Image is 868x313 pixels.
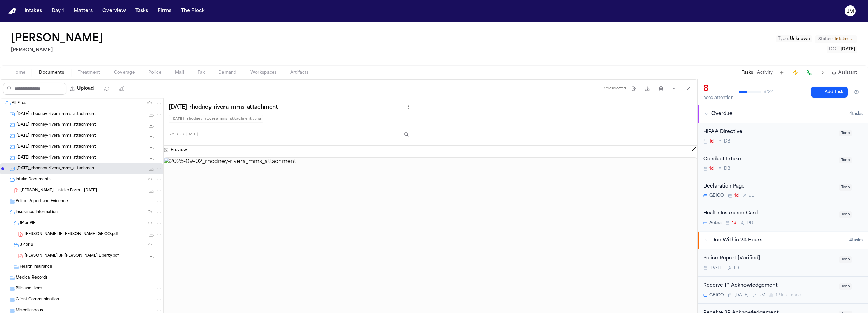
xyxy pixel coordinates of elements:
span: Insurance Information [16,210,58,215]
span: Type : [778,37,789,41]
code: [DATE]_rhodney-rivera_mms_attachment.png [169,115,263,123]
button: Inspect [400,128,413,140]
span: ( 1 ) [148,221,152,225]
button: Assistant [831,70,857,75]
span: 1P or PIP [20,221,35,226]
button: Download 2025-09-02_rhodney-rivera_mms_attachment [148,144,155,150]
span: Artifacts [290,70,309,75]
button: Edit Type: Unknown [776,35,812,42]
span: [PERSON_NAME] - Intake Form - [DATE] [20,188,97,194]
h1: [PERSON_NAME] [11,33,103,45]
span: ( 9 ) [147,101,152,105]
span: Todo [839,211,852,218]
div: Open task: Declaration Page [698,177,868,205]
button: Download 2025-09-02_rhodney-rivera_mms_attachment [148,122,155,129]
span: Unknown [790,37,810,41]
span: Treatment [78,70,100,75]
span: Todo [839,157,852,163]
button: Download 2025-09-02_rhodney-rivera_mms_attachment [148,133,155,139]
h3: Preview [171,147,187,153]
span: All Files [12,101,26,106]
span: [DATE] [841,47,855,51]
button: Make a Call [804,68,814,77]
h2: [PERSON_NAME] [11,46,106,55]
button: Tasks [133,5,151,17]
img: Finch Logo [8,8,16,14]
button: Open preview [691,146,697,152]
div: 1 file selected [604,86,626,91]
span: [DATE] [734,293,749,298]
button: Activity [757,70,773,75]
div: Health Insurance Card [703,210,835,218]
span: [DATE]_rhodney-rivera_mms_attachment [16,133,96,139]
span: Home [12,70,25,75]
span: Workspaces [250,70,277,75]
button: Download R. Rivera 1P LOR GEICO.pdf [148,231,155,238]
span: Todo [839,256,852,263]
div: HIPAA Directive [703,128,835,136]
span: 1d [734,193,739,198]
a: Day 1 [49,5,67,17]
button: Upload [66,83,98,95]
button: Intakes [22,5,45,17]
div: need attention [703,95,734,101]
span: [DATE]_rhodney-rivera_mms_attachment [16,144,96,150]
button: Download R. Rivera 3P LOR Liberty.pdf [148,253,155,259]
span: Client Communication [16,297,59,303]
div: Declaration Page [703,183,835,191]
button: Download 2025-09-02_rhodney-rivera_mms_attachment [148,111,155,118]
button: Download R. Rivera - Intake Form - 9.2.25 [148,187,155,194]
span: 635.3 KB [169,132,184,137]
span: Overdue [711,110,733,117]
button: Due Within 24 Hours4tasks [698,232,868,249]
div: Open task: HIPAA Directive [698,123,868,150]
span: D B [724,139,730,144]
div: Open task: Receive 1P Acknowledgement [698,277,868,304]
span: 1d [732,220,736,226]
button: Edit matter name [11,33,103,45]
span: Bills and Liens [16,286,42,292]
span: [PERSON_NAME] 1P [PERSON_NAME] GEICO.pdf [25,232,118,237]
span: Status: [818,36,833,42]
button: Edit DOL: 2025-09-02 [827,46,857,53]
button: Add Task [777,68,786,77]
span: 1d [709,139,714,144]
button: Download 2025-09-02_rhodney-rivera_mms_attachment [148,154,155,161]
span: L B [734,265,739,271]
span: Todo [839,184,852,191]
span: J M [759,293,765,298]
div: Police Report [Verified] [703,255,835,263]
span: ( 1 ) [148,178,152,181]
button: Matters [71,5,96,17]
span: ( 2 ) [148,210,152,214]
span: [DATE]_rhodney-rivera_mms_attachment [16,111,96,117]
span: D B [724,166,730,172]
button: Download 2025-09-02_rhodney-rivera_mms_attachment [148,165,155,172]
h3: [DATE]_rhodney-rivera_mms_attachment [169,104,278,111]
span: 3P or BI [20,242,34,248]
span: [DATE] [709,265,724,271]
div: Receive 1P Acknowledgement [703,282,835,290]
div: Open task: Police Report [Verified] [698,249,868,277]
div: Conduct Intake [703,155,835,163]
span: Police [148,70,161,75]
span: GEICO [709,193,724,198]
button: Add Task [811,87,848,98]
button: Hide completed tasks (⌘⇧H) [850,87,863,98]
span: Todo [839,130,852,136]
span: 4 task s [849,111,863,117]
span: Intake [835,36,848,42]
span: 8 / 22 [764,89,773,95]
span: ( 1 ) [148,243,152,247]
button: The Flock [178,5,207,17]
span: 4 task s [849,238,863,243]
span: Police Report and Evidence [16,199,68,205]
span: Due Within 24 Hours [711,237,762,244]
span: [DATE]_rhodney-rivera_mms_attachment [16,166,96,172]
button: Overdue4tasks [698,105,868,123]
span: 1d [709,166,714,172]
span: Todo [839,283,852,290]
span: 1P Insurance [776,293,801,298]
